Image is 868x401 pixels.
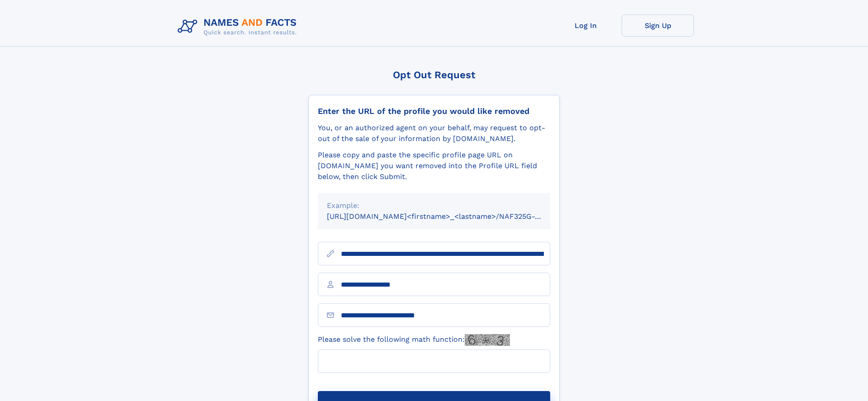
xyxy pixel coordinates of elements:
small: [URL][DOMAIN_NAME]<firstname>_<lastname>/NAF325G-xxxxxxxx [327,212,567,221]
div: You, or an authorized agent on your behalf, may request to opt-out of the sale of your informatio... [318,123,550,144]
div: Example: [327,200,541,211]
label: Please solve the following math function: [318,334,510,346]
div: Opt Out Request [308,69,560,80]
a: Sign Up [622,14,694,37]
div: Enter the URL of the profile you would like removed [318,106,550,116]
a: Log In [549,14,622,37]
img: Logo Names and Facts [174,14,304,39]
div: Please copy and paste the specific profile page URL on [DOMAIN_NAME] you want removed into the Pr... [318,150,550,182]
